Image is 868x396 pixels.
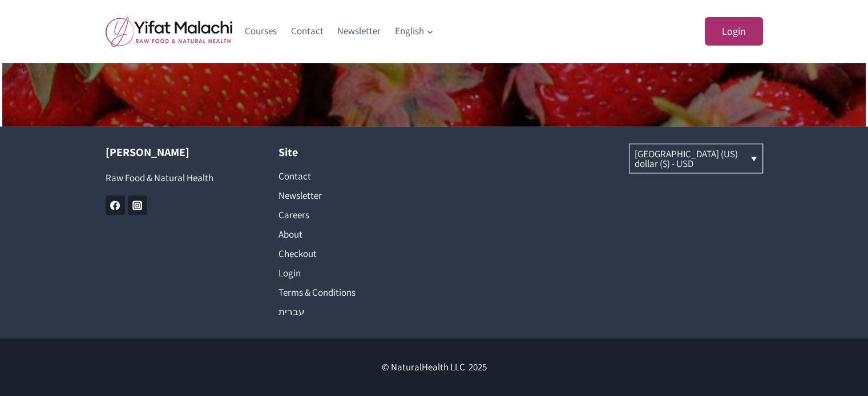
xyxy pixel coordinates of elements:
a: Instagram [128,195,147,215]
a: Terms & Conditions [278,283,417,302]
img: yifat_logo41_en.png [106,17,232,47]
h2: Site [278,144,417,161]
h2: [PERSON_NAME] [106,144,244,161]
a: עברית [278,302,417,321]
a: Contact [278,166,417,186]
a: Newsletter [330,18,388,45]
p: © NaturalHealth LLC 2025 [106,360,763,375]
a: Contact [284,18,330,45]
a: About [278,224,417,244]
a: Careers [278,205,417,224]
a: Login [278,263,417,283]
a: Facebook [106,195,125,215]
a: Login [705,17,763,46]
a: Courses [238,18,284,45]
button: Child menu of English [387,18,441,45]
a: Newsletter [278,186,417,205]
a: Checkout [278,244,417,263]
nav: Primary Navigation [238,18,441,45]
a: [GEOGRAPHIC_DATA] (US) dollar ($) - USD [629,144,762,172]
p: Raw Food & Natural Health [106,170,244,186]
